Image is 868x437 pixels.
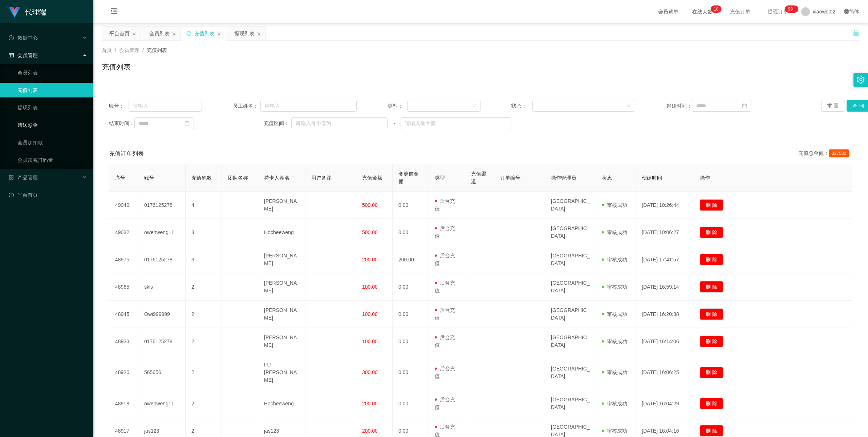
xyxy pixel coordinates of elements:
[500,175,520,181] span: 订单编号
[362,311,378,317] span: 100.00
[764,9,792,14] span: 提现订单
[602,284,627,290] span: 审核成功
[435,307,455,321] span: 后台充值
[132,32,136,36] i: 图标: close
[9,53,14,58] i: 图标: table
[362,428,378,434] span: 200.00
[636,273,694,301] td: [DATE] 16:59:14
[233,102,260,110] span: 员工姓名：
[186,219,222,246] td: 3
[258,246,305,273] td: [PERSON_NAME]
[700,226,723,238] button: 删 除
[714,5,716,13] p: 1
[602,311,627,317] span: 审核成功
[666,102,692,110] span: 起始时间：
[186,355,222,390] td: 2
[291,117,388,129] input: 请输入最小值为
[689,9,716,14] span: 在线人数
[142,47,144,53] span: /
[9,7,20,17] img: logo.9652507e.png
[144,175,154,181] span: 账号
[362,284,378,290] span: 100.00
[186,301,222,328] td: 2
[102,0,126,24] i: 图标: menu-fold
[217,32,221,36] i: 图标: close
[472,104,476,109] i: 图标: down
[258,192,305,219] td: [PERSON_NAME]
[798,149,852,158] div: 充值总金额：
[785,5,798,13] sup: 1112
[9,35,38,41] span: 数据中心
[435,175,445,181] span: 类型
[393,192,429,219] td: 0.00
[258,328,305,355] td: [PERSON_NAME]
[700,336,723,347] button: 删 除
[109,219,138,246] td: 49032
[435,198,455,212] span: 后台充值
[626,104,631,109] i: 图标: down
[545,328,596,355] td: [GEOGRAPHIC_DATA]
[700,281,723,293] button: 删 除
[138,219,186,246] td: owenweng11
[700,367,723,378] button: 删 除
[435,253,455,266] span: 后台充值
[642,175,662,181] span: 创建时间
[17,83,87,97] a: 充值列表
[186,31,191,36] i: 图标: sync
[147,47,167,53] span: 充值列表
[362,401,378,406] span: 200.00
[716,5,719,13] p: 0
[17,153,87,167] a: 会员加减打码量
[258,273,305,301] td: [PERSON_NAME]
[602,202,627,208] span: 审核成功
[186,328,222,355] td: 2
[138,301,186,328] td: Owi999999
[435,397,455,410] span: 后台充值
[602,229,627,235] span: 审核成功
[545,301,596,328] td: [GEOGRAPHIC_DATA]
[700,308,723,320] button: 删 除
[138,273,186,301] td: skls
[264,120,291,127] span: 充值区间：
[821,100,844,112] button: 重 置
[17,65,87,80] a: 会员列表
[138,246,186,273] td: 0176125278
[186,273,222,301] td: 2
[636,192,694,219] td: [DATE] 10:26:44
[109,246,138,273] td: 48975
[602,338,627,344] span: 审核成功
[545,192,596,219] td: [GEOGRAPHIC_DATA]
[388,102,407,110] span: 类型：
[119,47,139,53] span: 会员管理
[545,355,596,390] td: [GEOGRAPHIC_DATA]
[109,149,144,158] span: 充值订单列表
[401,117,511,129] input: 请输入最大值
[435,225,455,239] span: 后台充值
[700,425,723,437] button: 删 除
[109,120,134,127] span: 结束时间：
[602,401,627,406] span: 审核成功
[602,257,627,262] span: 审核成功
[264,175,289,181] span: 持卡人姓名
[9,52,38,58] span: 会员管理
[186,390,222,417] td: 2
[551,175,576,181] span: 操作管理员
[362,257,378,262] span: 200.00
[9,9,46,15] a: 代理端
[857,76,865,84] i: 图标: setting
[109,328,138,355] td: 48933
[393,219,429,246] td: 0.00
[636,355,694,390] td: [DATE] 16:06:25
[393,246,429,273] td: 200.00
[191,175,212,181] span: 充值笔数
[602,175,612,181] span: 状态
[393,328,429,355] td: 0.00
[311,175,332,181] span: 用户备注
[711,5,721,13] sup: 10
[138,390,186,417] td: owenweng11
[260,100,357,112] input: 请输入
[388,120,401,127] span: ~
[435,334,455,348] span: 后台充值
[109,192,138,219] td: 49049
[257,32,261,36] i: 图标: close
